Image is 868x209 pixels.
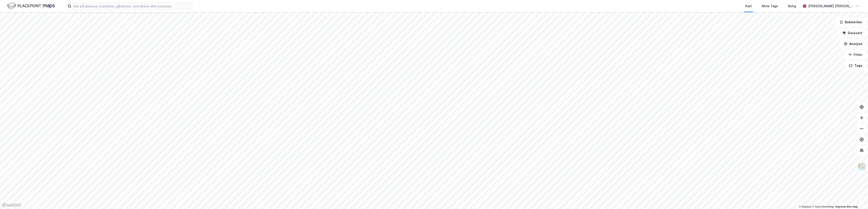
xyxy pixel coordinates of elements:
[788,3,796,9] div: Bolig
[1,202,21,208] a: Mapbox homepage
[839,28,866,38] button: Datasett
[762,3,778,9] div: Mine Tags
[71,3,192,9] input: Søk på adresse, matrikkel, gårdeiere, leietakere eller personer
[7,2,55,10] img: logo.f888ab2527a4732fd821a326f86c7f29.svg
[808,3,854,9] div: [PERSON_NAME] [PERSON_NAME]
[844,50,866,59] button: Filter
[812,205,834,208] a: OpenStreetMap
[799,205,811,208] a: Mapbox
[857,162,866,171] img: Z
[845,61,866,70] button: Tags
[745,3,752,9] div: Kart
[845,187,868,209] iframe: Chat Widget
[835,205,858,208] a: Improve this map
[840,39,866,48] button: Analyse
[836,18,866,27] button: Bokmerker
